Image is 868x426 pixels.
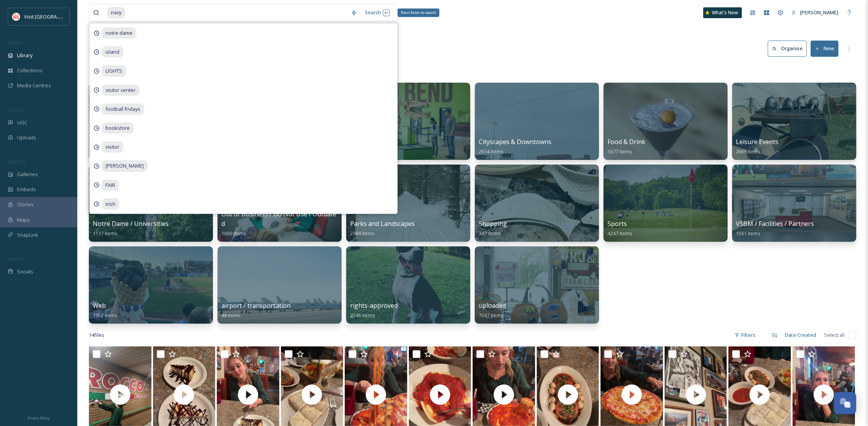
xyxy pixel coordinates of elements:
span: Shopping [479,219,507,228]
a: Sports4247 items [608,220,632,237]
a: Leisure Events2669 items [736,138,779,155]
img: vsbm-stackedMISH_CMYKlogo2017.jpg [12,13,20,20]
span: Uploads [17,134,36,141]
span: Cityscapes & Downtowns [479,137,551,146]
span: bookstore [102,122,134,134]
span: Web [93,301,106,310]
button: New [811,41,839,56]
span: MEDIA [8,40,21,46]
span: uploaded [479,301,506,310]
span: football fridays [102,104,144,115]
span: Stories [17,201,34,208]
span: Select all [824,331,845,339]
div: Press Enter to search [398,8,439,17]
span: COLLECT [8,107,24,113]
span: irish [102,199,119,210]
span: 7047 items [479,312,504,319]
a: Out of Business / Do Not Use / Outdated1660 items [221,210,336,237]
span: WIDGETS [8,159,26,165]
span: Media Centres [17,82,51,89]
span: 2384 items [350,230,375,237]
a: airport / transportation48 items [221,302,291,319]
span: 2614 items [479,148,504,155]
span: FAIR [102,180,119,191]
span: visitor [102,141,123,153]
a: [PERSON_NAME] [788,5,842,20]
span: 2146 items [350,312,375,319]
span: notre dame [102,27,136,39]
a: VSBM / Facilities / Partners1561 items [736,220,814,237]
span: 1952 items [93,312,117,319]
span: airport / transportation [221,301,291,310]
span: UGC [17,119,27,126]
a: Web1952 items [93,302,117,319]
span: [PERSON_NAME] [800,9,839,16]
span: [PERSON_NAME] [102,160,148,171]
a: What's New [703,7,742,18]
span: rights-approved [350,301,398,310]
a: Organise [768,41,811,56]
div: Date Created [781,328,820,343]
span: SnapLink [17,231,38,239]
a: Shopping347 items [479,220,507,237]
span: Food & Drink [608,137,645,146]
span: Galleries [17,171,38,178]
a: Notre Dame / Universities1117 items [93,220,168,237]
span: LIGHTS [102,65,126,76]
div: Filters [731,328,760,343]
span: Embeds [17,186,36,193]
button: Organise [768,41,807,56]
span: VSBM / Facilities / Partners [736,219,814,228]
span: Notre Dame / Universities [93,219,168,228]
a: rights-approved2146 items [350,302,398,319]
span: 347 items [479,230,501,237]
a: Privacy Policy [27,413,50,422]
span: Privacy Policy [27,416,50,421]
span: Maps [17,216,30,224]
span: 1660 items [221,230,246,237]
span: Visit [GEOGRAPHIC_DATA] [24,13,84,20]
span: Sports [608,219,627,228]
span: 5677 items [608,148,632,155]
span: island [102,46,123,58]
span: Leisure Events [736,137,779,146]
a: Food & Drink5677 items [608,138,645,155]
span: Socials [17,268,33,275]
a: uploaded7047 items [479,302,506,319]
span: Collections [17,67,43,74]
span: navy [107,7,125,18]
span: 48 items [221,312,241,319]
a: Parks and Landscapes2384 items [350,220,415,237]
span: 4247 items [608,230,632,237]
button: Open Chat [834,392,856,414]
span: visitor center [102,85,140,96]
a: Cityscapes & Downtowns2614 items [479,138,551,155]
span: SOCIALS [8,256,23,262]
span: Parks and Landscapes [350,219,415,228]
span: 1561 items [736,230,761,237]
span: 2669 items [736,148,761,155]
div: Search [361,5,394,20]
span: 1117 items [93,230,117,237]
span: 14 file s [89,331,104,339]
span: Library [17,52,32,59]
